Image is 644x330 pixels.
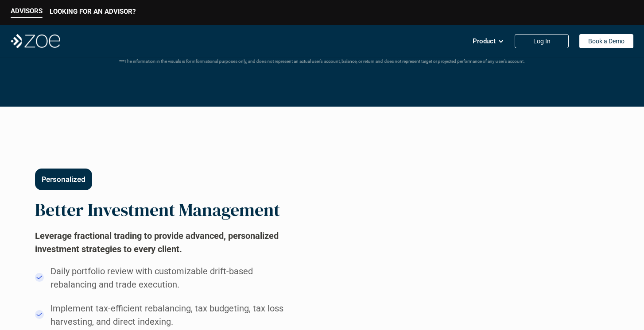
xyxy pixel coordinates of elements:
[50,8,136,15] p: LOOKING FOR AN ADVISOR?
[515,34,569,48] a: Log In
[533,38,551,45] p: Log In
[473,35,496,48] p: Product
[579,34,633,48] a: Book a Demo
[35,229,301,256] h2: Leverage fractional trading to provide advanced, personalized investment strategies to every client.
[11,7,43,15] p: ADVISORS
[50,265,283,291] p: Daily portfolio review with customizable drift-based rebalancing and trade execution.
[42,175,85,183] p: Personalized
[35,199,280,220] h2: Better Investment Management
[588,38,625,45] p: Book a Demo
[50,302,299,328] p: Implement tax-efficient rebalancing, tax budgeting, tax loss harvesting, and direct indexing.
